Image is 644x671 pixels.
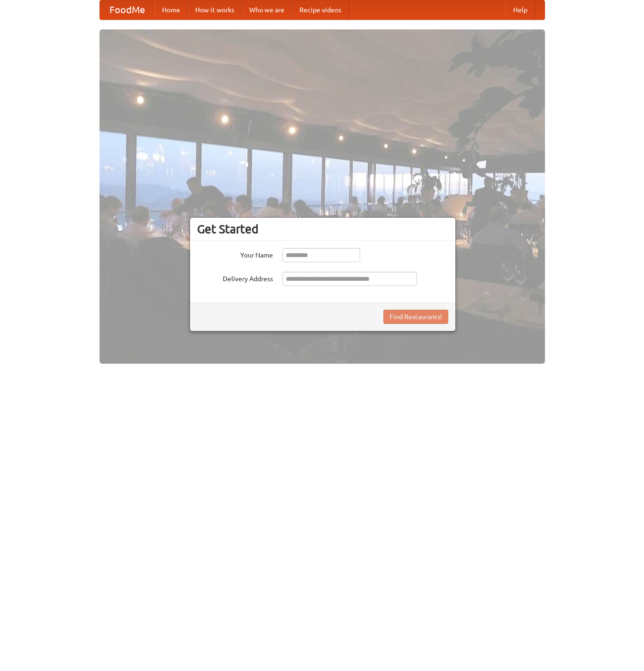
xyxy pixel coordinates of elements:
[383,310,448,324] button: Find Restaurants!
[154,0,188,19] a: Home
[197,222,448,236] h3: Get Started
[100,0,154,19] a: FoodMe
[188,0,242,19] a: How it works
[506,0,535,19] a: Help
[197,272,273,284] label: Delivery Address
[242,0,292,19] a: Who we are
[197,248,273,260] label: Your Name
[292,0,349,19] a: Recipe videos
